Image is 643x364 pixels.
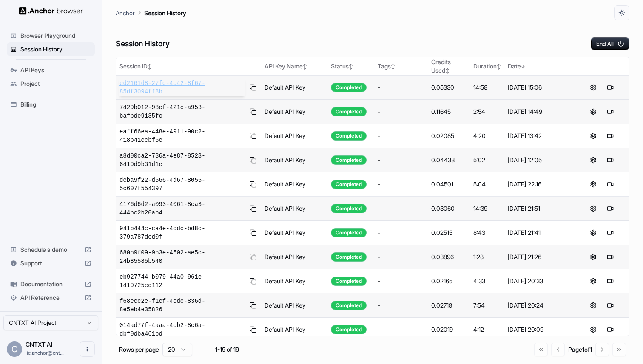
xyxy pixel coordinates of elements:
[508,107,571,116] div: [DATE] 14:49
[431,253,467,261] div: 0.03896
[331,155,367,165] div: Completed
[148,63,152,70] span: ↕
[508,62,571,71] div: Date
[7,341,22,357] div: C
[378,301,425,310] div: -
[119,176,245,193] span: deba9f22-d566-4d67-8055-5c607f554397
[331,228,367,237] div: Completed
[261,76,327,100] td: Default API Key
[331,204,367,213] div: Completed
[20,293,81,302] span: API Reference
[431,301,467,310] div: 0.02718
[331,277,367,286] div: Completed
[26,350,64,356] span: lic.anchor@cntxt.tech
[7,42,95,56] div: Session History
[378,325,425,334] div: -
[378,62,425,71] div: Tags
[144,8,186,17] p: Session History
[349,63,353,70] span: ↕
[431,83,467,92] div: 0.05330
[378,180,425,189] div: -
[20,100,91,109] span: Billing
[119,321,245,338] span: 014ad77f-4aaa-4cb2-8c6a-dbf0dba461bd
[119,345,159,354] p: Rows per page
[378,229,425,237] div: -
[7,29,95,42] div: Browser Playground
[331,107,367,116] div: Completed
[7,77,95,90] div: Project
[568,345,592,354] div: Page 1 of 1
[116,38,170,50] h6: Session History
[391,63,395,70] span: ↕
[473,301,501,310] div: 7:54
[508,83,571,92] div: [DATE] 15:06
[119,127,245,144] span: eaff66ea-448e-4911-90c2-418b41ccbf6e
[7,243,95,257] div: Schedule a demo
[331,62,371,71] div: Status
[331,131,367,141] div: Completed
[261,245,327,269] td: Default API Key
[7,98,95,111] div: Billing
[473,62,501,71] div: Duration
[431,180,467,189] div: 0.04501
[119,248,245,265] span: 680b9f09-9b3e-4502-ae5c-24b85585b540
[20,280,81,288] span: Documentation
[80,341,95,357] button: Open menu
[331,252,367,262] div: Completed
[431,204,467,213] div: 0.03060
[265,62,324,71] div: API Key Name
[473,253,501,261] div: 1:28
[508,132,571,140] div: [DATE] 13:42
[303,63,307,70] span: ↕
[261,124,327,148] td: Default API Key
[378,132,425,140] div: -
[431,156,467,164] div: 0.04433
[431,132,467,140] div: 0.02085
[473,132,501,140] div: 4:20
[20,31,91,40] span: Browser Playground
[508,156,571,164] div: [DATE] 12:05
[116,8,135,17] p: Anchor
[261,197,327,221] td: Default API Key
[473,180,501,189] div: 5:04
[508,325,571,334] div: [DATE] 20:09
[378,277,425,285] div: -
[20,259,81,268] span: Support
[261,221,327,245] td: Default API Key
[473,277,501,285] div: 4:33
[331,83,367,92] div: Completed
[26,341,52,348] span: CNTXT AI
[119,79,245,96] span: cd2161d8-27fd-4c42-8f67-85df3094ff8b
[431,107,467,116] div: 0.11645
[473,325,501,334] div: 4:12
[119,297,245,314] span: f68ecc2e-f1cf-4cdc-836d-8e5eb4e35826
[7,63,95,77] div: API Keys
[497,63,501,70] span: ↕
[508,277,571,285] div: [DATE] 20:33
[7,277,95,291] div: Documentation
[261,318,327,342] td: Default API Key
[378,156,425,164] div: -
[378,107,425,116] div: -
[521,63,525,70] span: ↓
[431,229,467,237] div: 0.02515
[378,253,425,261] div: -
[20,45,91,54] span: Session History
[508,253,571,261] div: [DATE] 21:26
[473,83,501,92] div: 14:58
[119,224,245,241] span: 941b444c-ca4e-4cdc-bd8c-379a787ded0f
[119,273,245,290] span: eb927744-b079-44a0-961e-1410725ed112
[119,103,245,120] span: 7429b012-98cf-421c-a953-bafbde9135fc
[261,269,327,293] td: Default API Key
[331,180,367,189] div: Completed
[261,293,327,318] td: Default API Key
[378,204,425,213] div: -
[331,301,367,310] div: Completed
[20,66,91,74] span: API Keys
[7,291,95,305] div: API Reference
[20,245,81,254] span: Schedule a demo
[331,325,367,334] div: Completed
[7,257,95,270] div: Support
[473,204,501,213] div: 14:39
[473,156,501,164] div: 5:02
